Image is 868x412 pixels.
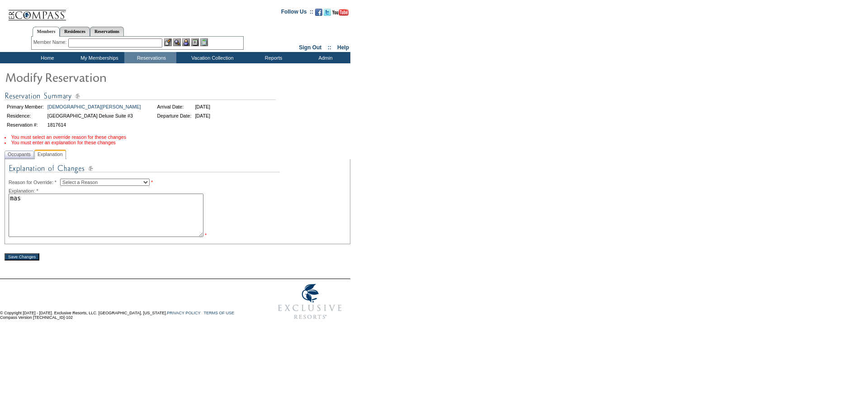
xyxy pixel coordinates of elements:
td: Primary Member: [5,103,45,111]
td: Departure Date: [156,112,193,120]
a: PRIVACY POLICY [167,311,200,315]
input: Save Changes [5,253,39,260]
a: Help [337,44,349,51]
td: Home [20,52,72,63]
td: Reservations [124,52,176,63]
li: You must enter an explanation for these changes [5,140,350,145]
td: My Memberships [72,52,124,63]
a: Reservations [90,27,124,36]
img: Explanation of Changes [9,163,280,179]
img: b_edit.gif [164,38,172,46]
a: Subscribe to our YouTube Channel [332,11,349,17]
img: b_calculator.gif [200,38,208,46]
a: Become our fan on Facebook [315,11,322,17]
img: Follow us on Twitter [324,9,331,16]
img: View [173,38,181,46]
img: Subscribe to our YouTube Channel [332,9,349,16]
img: Reservations [191,38,199,46]
a: Sign Out [299,44,321,51]
td: 1817614 [46,121,142,129]
img: Reservation Summary [5,90,276,102]
a: [DEMOGRAPHIC_DATA][PERSON_NAME] [47,104,141,109]
span: :: [328,44,331,51]
img: Become our fan on Facebook [315,9,322,16]
td: Vacation Collection [176,52,246,63]
img: Modify Reservation [5,68,185,86]
a: Members [33,27,60,37]
li: You must select an override reason for these changes [5,134,350,140]
span: Occupants [6,150,33,159]
div: Explanation: * [9,188,346,194]
a: TERMS OF USE [204,311,235,315]
td: [DATE] [193,112,212,120]
td: [GEOGRAPHIC_DATA] Deluxe Suite #3 [46,112,142,120]
td: Follow Us :: [281,8,313,19]
img: Compass Home [8,2,66,21]
td: Residence: [5,112,45,120]
img: Impersonate [182,38,190,46]
span: Reason for Override: * [9,180,60,185]
td: Reservation #: [5,121,45,129]
a: Residences [60,27,90,36]
td: [DATE] [193,103,212,111]
div: Member Name: [33,38,68,46]
td: Reports [246,52,298,63]
img: Exclusive Resorts [269,279,350,324]
td: Admin [298,52,350,63]
td: Arrival Date: [156,103,193,111]
span: Explanation [36,150,65,159]
a: Follow us on Twitter [324,11,331,17]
